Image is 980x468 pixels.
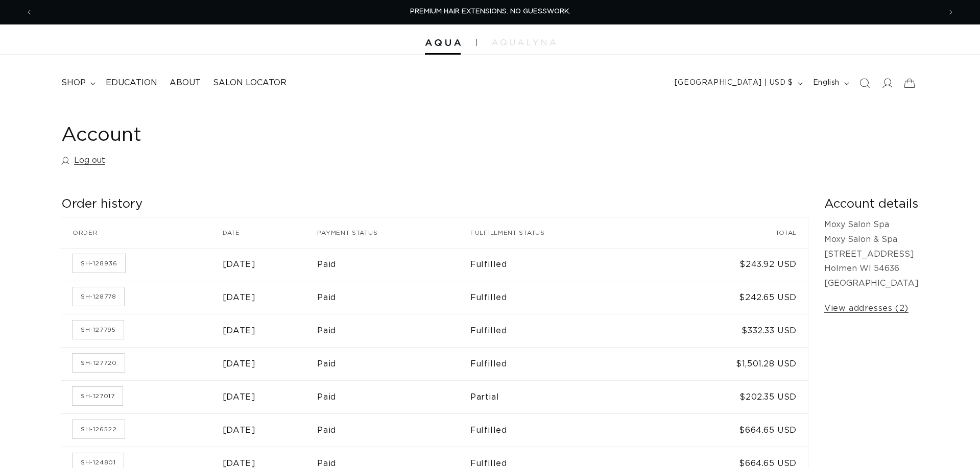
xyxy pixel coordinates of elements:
a: Order number SH-126522 [73,420,125,438]
th: Date [223,217,318,248]
td: $332.33 USD [654,314,808,347]
td: Paid [317,248,470,281]
td: Fulfilled [470,413,654,447]
a: Order number SH-128936 [73,254,125,273]
time: [DATE] [223,327,256,335]
button: Previous announcement [18,3,40,22]
td: $243.92 USD [654,248,808,281]
img: aqualyna.com [492,39,556,45]
span: About [170,78,201,88]
td: Fulfilled [470,281,654,314]
summary: shop [55,71,100,94]
a: Order number SH-128778 [73,287,124,306]
h2: Account details [824,196,919,212]
time: [DATE] [223,459,256,467]
td: Fulfilled [470,314,654,347]
td: Paid [317,281,470,314]
td: Fulfilled [470,347,654,380]
h2: Order history [61,196,808,212]
th: Payment status [317,217,470,248]
time: [DATE] [223,393,256,401]
th: Order [61,217,223,248]
td: Paid [317,347,470,380]
span: Salon Locator [213,78,286,88]
a: Log out [61,153,105,168]
td: $242.65 USD [654,281,808,314]
a: Order number SH-127017 [73,387,123,405]
a: About [163,71,207,94]
span: Education [106,78,157,88]
td: Paid [317,314,470,347]
h1: Account [61,123,919,148]
time: [DATE] [223,293,256,302]
summary: Search [853,72,876,94]
span: [GEOGRAPHIC_DATA] | USD $ [675,78,793,88]
span: PREMIUM HAIR EXTENSIONS. NO GUESSWORK. [410,8,570,15]
td: $202.35 USD [654,380,808,413]
button: [GEOGRAPHIC_DATA] | USD $ [668,73,807,93]
span: English [813,78,840,88]
button: Next announcement [940,3,962,22]
time: [DATE] [223,360,256,368]
img: Aqua Hair Extensions [425,39,461,46]
span: shop [61,78,86,88]
time: [DATE] [223,426,256,434]
button: English [807,73,853,93]
a: Order number SH-127795 [73,321,124,339]
a: Order number SH-127720 [73,354,125,372]
a: View addresses (2) [824,301,909,316]
td: $1,501.28 USD [654,347,808,380]
td: Paid [317,380,470,413]
td: Paid [317,413,470,447]
a: Salon Locator [207,71,293,94]
a: Education [100,71,163,94]
p: Moxy Salon Spa Moxy Salon & Spa [STREET_ADDRESS] Holmen WI 54636 [GEOGRAPHIC_DATA] [824,217,919,291]
td: $664.65 USD [654,413,808,447]
td: Partial [470,380,654,413]
td: Fulfilled [470,248,654,281]
th: Total [654,217,808,248]
time: [DATE] [223,260,256,268]
th: Fulfillment status [470,217,654,248]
